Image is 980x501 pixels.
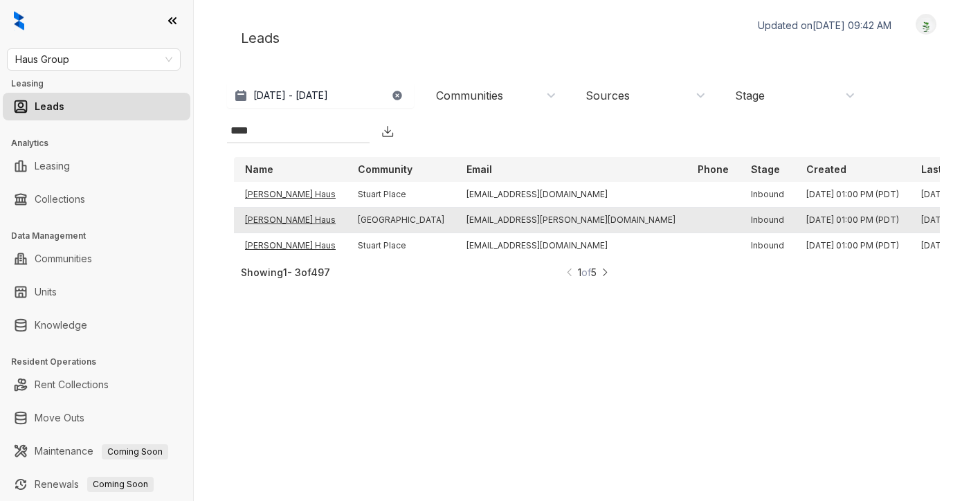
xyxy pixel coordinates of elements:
[795,233,910,259] td: [DATE] 01:00 PM (PDT)
[35,185,85,213] a: Collections
[227,83,414,108] button: [DATE] - [DATE]
[455,233,687,259] td: [EMAIL_ADDRESS][DOMAIN_NAME]
[35,471,154,498] a: RenewalsComing Soon
[234,208,347,233] td: [PERSON_NAME] Haus
[740,208,795,233] td: Inbound
[35,245,92,273] a: Communities
[227,14,947,62] div: Leads
[347,182,455,208] td: Stuart Place
[35,278,57,306] a: Units
[466,163,492,176] p: Email
[35,152,70,180] a: Leasing
[3,471,190,498] li: Renewals
[3,278,190,306] li: Units
[3,245,190,273] li: Communities
[11,356,193,368] h3: Resident Operations
[35,311,87,339] a: Knowledge
[3,152,190,180] li: Leasing
[436,88,503,103] div: Communities
[87,477,154,492] span: Coming Soon
[35,93,64,120] a: Leads
[245,163,273,176] p: Name
[381,125,394,138] img: Download
[3,93,190,120] li: Leads
[234,233,347,259] td: [PERSON_NAME] Haus
[11,230,193,242] h3: Data Management
[586,88,630,103] div: Sources
[3,185,190,213] li: Collections
[3,311,190,339] li: Knowledge
[347,208,455,233] td: [GEOGRAPHIC_DATA]
[14,11,24,30] img: logo
[751,163,780,176] p: Stage
[3,404,190,432] li: Move Outs
[758,19,891,33] p: Updated on [DATE] 09:42 AM
[241,266,565,278] div: Showing 1 - 3 of 497
[916,17,936,32] img: UserAvatar
[578,265,597,280] span: 1 5
[698,163,729,176] p: Phone
[735,88,765,103] div: Stage
[15,49,172,70] span: Haus Group
[795,182,910,208] td: [DATE] 01:00 PM (PDT)
[35,371,109,399] a: Rent Collections
[455,208,687,233] td: [EMAIL_ADDRESS][PERSON_NAME][DOMAIN_NAME]
[3,437,190,465] li: Maintenance
[11,137,193,149] h3: Analytics
[806,163,846,176] p: Created
[354,125,366,137] img: SearchIcon
[253,89,328,102] p: [DATE] - [DATE]
[3,371,190,399] li: Rent Collections
[600,265,610,280] img: RightArrowIcon
[234,182,347,208] td: [PERSON_NAME] Haus
[740,182,795,208] td: Inbound
[358,163,412,176] p: Community
[581,266,591,278] span: of
[347,233,455,259] td: Stuart Place
[35,404,84,432] a: Move Outs
[455,182,687,208] td: [EMAIL_ADDRESS][DOMAIN_NAME]
[740,233,795,259] td: Inbound
[102,444,168,459] span: Coming Soon
[11,78,193,90] h3: Leasing
[795,208,910,233] td: [DATE] 01:00 PM (PDT)
[565,265,574,280] img: LeftArrowIcon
